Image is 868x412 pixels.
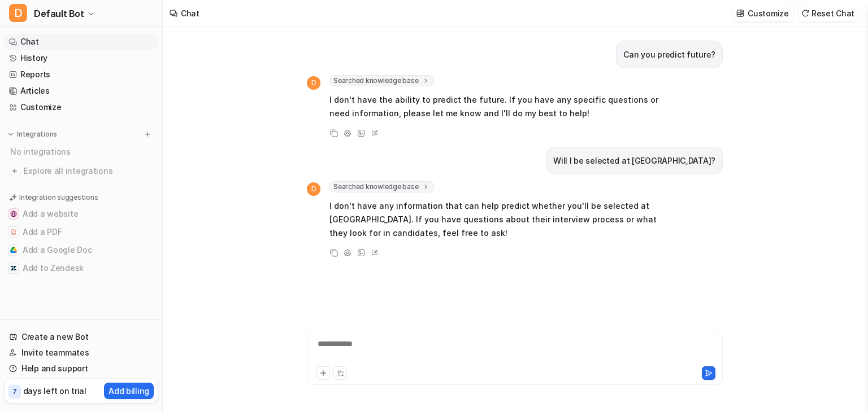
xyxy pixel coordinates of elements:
a: Create a new Bot [5,329,158,345]
p: Customize [748,7,788,19]
p: Integrations [17,130,57,139]
div: No integrations [7,142,158,161]
span: Default Bot [34,6,84,21]
p: Will I be selected at [GEOGRAPHIC_DATA]? [553,154,715,168]
span: Searched knowledge base [329,181,434,192]
img: expand menu [7,130,15,138]
p: 7 [12,387,17,397]
a: Articles [5,83,158,99]
p: Add billing [108,385,149,397]
a: Explore all integrations [5,163,158,179]
button: Customize [733,5,793,21]
a: Help and support [5,361,158,376]
p: I don't have any information that can help predict whether you'll be selected at [GEOGRAPHIC_DATA... [329,199,660,240]
img: Add a PDF [10,229,17,235]
span: D [9,4,27,22]
button: Add to ZendeskAdd to Zendesk [5,259,158,277]
img: explore all integrations [9,165,20,177]
div: Chat [181,7,199,19]
a: History [5,50,158,66]
span: Explore all integrations [24,162,153,180]
span: D [307,182,320,196]
a: Customize [5,99,158,115]
a: Reports [5,67,158,82]
button: Add billing [104,383,154,399]
img: menu_add.svg [144,130,151,138]
span: Searched knowledge base [329,75,434,86]
span: D [307,76,320,90]
img: Add a Google Doc [10,247,17,253]
img: Add a website [10,211,17,217]
a: Chat [5,34,158,50]
button: Add a PDFAdd a PDF [5,223,158,241]
button: Add a websiteAdd a website [5,205,158,223]
p: Can you predict future? [623,48,715,62]
p: I don't have the ability to predict the future. If you have any specific questions or need inform... [329,93,660,120]
button: Integrations [5,129,60,140]
img: reset [801,9,809,17]
img: Add to Zendesk [10,265,17,271]
a: Invite teammates [5,345,158,361]
button: Add a Google DocAdd a Google Doc [5,241,158,259]
img: customize [736,9,744,17]
button: Reset Chat [798,5,859,21]
p: Integration suggestions [19,192,98,203]
p: days left on trial [23,385,86,397]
